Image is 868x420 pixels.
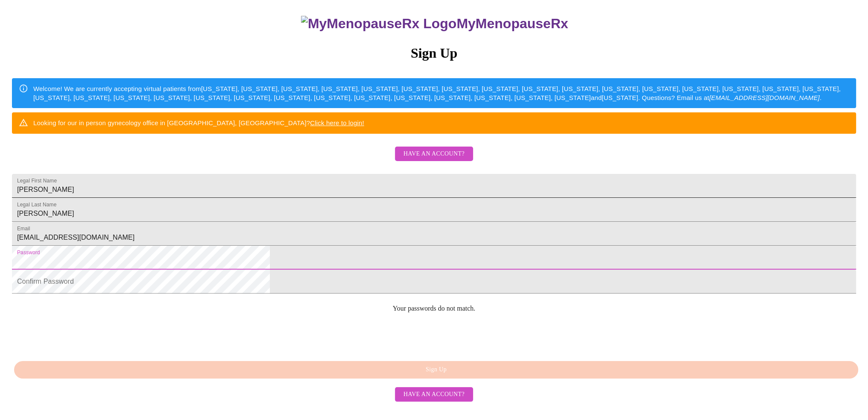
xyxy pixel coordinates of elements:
[33,115,364,131] div: Looking for our in person gynecology office in [GEOGRAPHIC_DATA], [GEOGRAPHIC_DATA]?
[12,305,856,312] p: Your passwords do not match.
[393,156,475,163] a: Have an account?
[403,149,465,159] span: Have an account?
[310,119,364,126] a: Click here to login!
[12,45,856,61] h3: Sign Up
[33,81,849,106] div: Welcome! We are currently accepting virtual patients from [US_STATE], [US_STATE], [US_STATE], [US...
[395,147,473,162] button: Have an account?
[393,390,475,397] a: Have an account?
[301,16,456,32] img: MyMenopauseRx Logo
[403,389,465,400] span: Have an account?
[395,387,473,402] button: Have an account?
[709,94,820,101] em: [EMAIL_ADDRESS][DOMAIN_NAME]
[12,319,142,352] iframe: reCAPTCHA
[13,16,856,32] h3: MyMenopauseRx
